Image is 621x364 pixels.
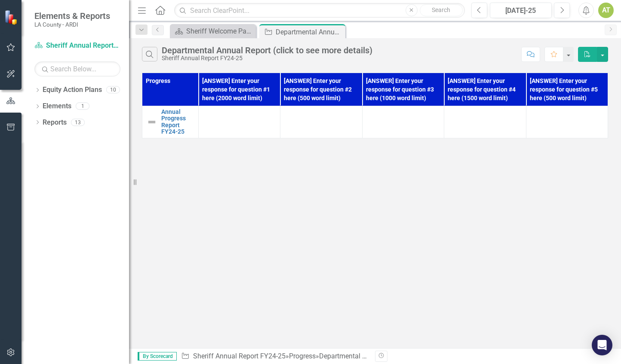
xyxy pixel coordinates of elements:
img: ClearPoint Strategy [4,10,19,25]
div: Open Intercom Messenger [592,335,612,355]
a: Annual Progress Report FY24-25 [161,109,194,135]
td: Double-Click to Edit [526,106,608,138]
td: Double-Click to Edit Right Click for Context Menu [142,106,199,138]
small: LA County - ARDI [34,21,110,28]
div: Sheriff Welcome Page [186,26,254,37]
div: [DATE]-25 [493,6,549,16]
div: Departmental Annual Report (click to see more details) [276,27,343,37]
div: Departmental Annual Report (click to see more details) [319,352,484,360]
td: Double-Click to Edit [362,106,444,138]
td: Double-Click to Edit [198,106,280,138]
button: [DATE]-25 [490,3,552,18]
img: Not Defined [147,117,157,127]
input: Search ClearPoint... [174,3,465,18]
div: » » [181,352,369,361]
div: 13 [71,119,85,126]
span: Search [432,6,450,13]
a: Progress [289,352,316,360]
a: Sheriff Annual Report FY24-25 [34,41,120,51]
a: Reports [43,118,67,128]
button: AT [598,3,614,18]
a: Elements [43,101,71,111]
a: Sheriff Welcome Page [172,26,254,37]
td: Double-Click to Edit [444,106,526,138]
input: Search Below... [34,61,120,76]
span: By Scorecard [138,352,177,361]
span: Elements & Reports [34,11,110,21]
a: Equity Action Plans [43,85,102,95]
a: Sheriff Annual Report FY24-25 [193,352,286,360]
div: 10 [106,86,120,94]
div: Departmental Annual Report (click to see more details) [162,46,372,55]
div: Sheriff Annual Report FY24-25 [162,55,372,61]
td: Double-Click to Edit [280,106,362,138]
button: Search [420,4,463,16]
div: 1 [76,103,89,110]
